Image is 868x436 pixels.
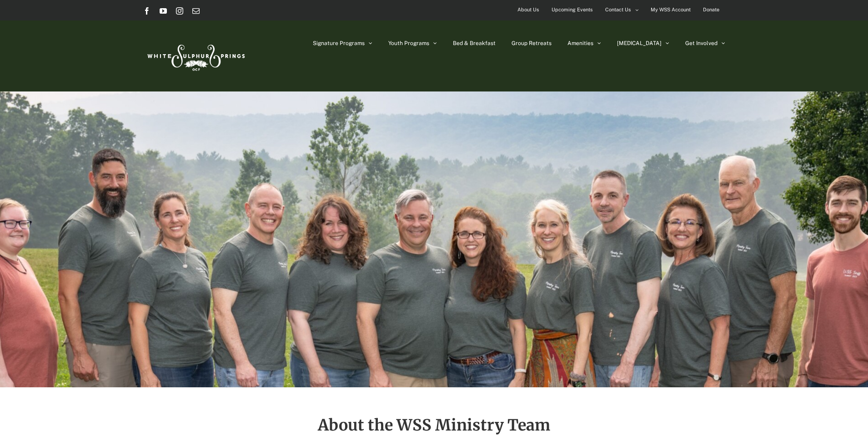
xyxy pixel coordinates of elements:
span: Contact Us [605,3,631,16]
h2: About the WSS Ministry Team [143,417,725,433]
span: Get Involved [685,41,717,46]
a: Amenities [567,20,601,66]
a: Get Involved [685,20,725,66]
nav: Main Menu [313,20,725,66]
span: Upcoming Events [552,3,593,16]
span: My WSS Account [651,3,691,16]
a: YouTube [160,7,167,15]
img: White Sulphur Springs Logo [143,35,248,77]
a: Facebook [143,7,151,15]
span: Group Retreats [512,41,552,46]
a: Instagram [176,7,183,15]
a: Youth Programs [388,20,437,66]
span: Donate [703,3,719,16]
span: Youth Programs [388,41,429,46]
a: Group Retreats [512,20,552,66]
span: Signature Programs [313,41,365,46]
a: [MEDICAL_DATA] [617,20,669,66]
a: Signature Programs [313,20,372,66]
a: Bed & Breakfast [453,20,496,66]
span: [MEDICAL_DATA] [617,41,662,46]
span: Bed & Breakfast [453,41,496,46]
a: Email [192,7,200,15]
span: About Us [517,3,539,16]
span: Amenities [567,41,593,46]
